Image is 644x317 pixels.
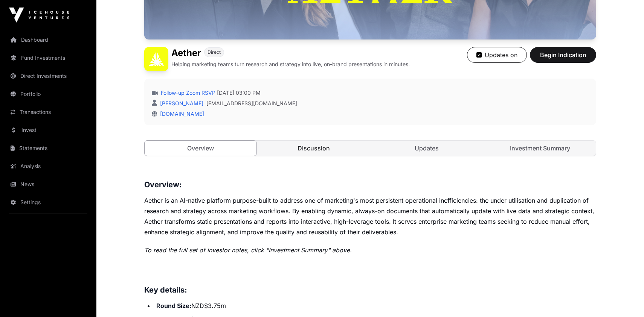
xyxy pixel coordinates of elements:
[6,122,90,138] a: Invest
[171,61,410,68] p: Helping marketing teams turn research and strategy into live, on-brand presentations in minutes.
[157,111,204,117] a: [DOMAIN_NAME]
[6,50,90,66] a: Fund Investments
[171,47,201,59] h1: Aether
[9,8,69,23] img: Icehouse Ventures Logo
[208,49,221,55] span: Direct
[144,284,596,296] h3: Key details:
[144,179,596,191] h3: Overview:
[6,68,90,84] a: Direct Investments
[539,50,587,59] span: Begin Indication
[206,100,297,107] a: [EMAIL_ADDRESS][DOMAIN_NAME]
[156,302,191,309] strong: Round Size:
[258,141,370,156] a: Discussion
[217,89,261,97] span: [DATE] 03:00 PM
[144,47,168,71] img: Aether
[159,89,215,97] a: Follow-up Zoom RSVP
[530,47,596,63] button: Begin Indication
[371,141,483,156] a: Updates
[6,104,90,120] a: Transactions
[530,55,596,62] a: Begin Indication
[144,246,352,254] em: To read the full set of investor notes, click "Investment Summary" above.
[154,300,596,311] li: NZD$3.75m
[159,100,203,106] a: [PERSON_NAME]
[145,141,596,156] nav: Tabs
[6,140,90,156] a: Statements
[6,176,90,193] a: News
[6,86,90,102] a: Portfolio
[467,47,527,63] button: Updates on
[144,140,257,156] a: Overview
[6,158,90,174] a: Analysis
[484,141,596,156] a: Investment Summary
[144,195,596,237] p: Aether is an AI-native platform purpose-built to address one of marketing's most persistent opera...
[6,194,90,211] a: Settings
[6,32,90,48] a: Dashboard
[606,281,644,317] iframe: Chat Widget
